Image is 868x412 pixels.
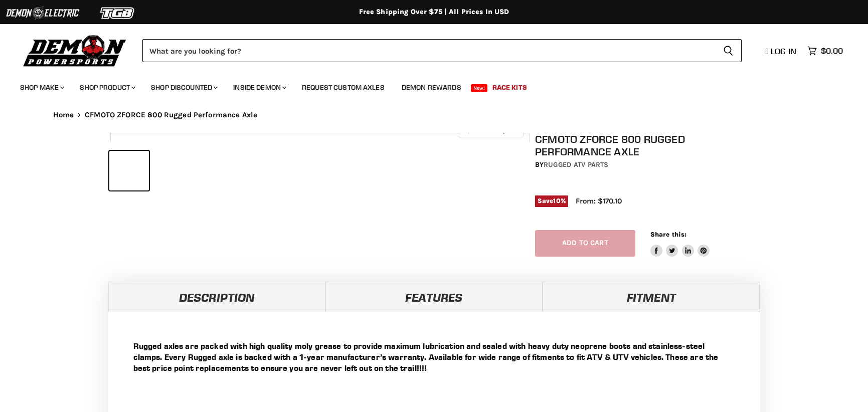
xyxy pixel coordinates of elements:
input: Search [142,39,715,62]
a: Demon Rewards [394,77,469,98]
div: Free Shipping Over $75 | All Prices In USD [33,8,835,17]
form: Product [142,39,742,62]
span: 10 [553,197,560,204]
a: Shop Make [13,77,70,98]
span: From: $170.10 [576,196,622,205]
a: Request Custom Axles [294,77,392,98]
div: by [535,159,764,170]
a: $0.00 [802,44,848,58]
a: Fitment [543,282,760,312]
span: Log in [771,46,796,56]
button: CFMOTO ZFORCE 800 Rugged Performance Axle thumbnail [280,151,319,190]
a: Inside Demon [226,77,292,98]
a: Rugged ATV Parts [544,160,608,169]
img: TGB Logo 2 [80,4,155,23]
button: CFMOTO ZFORCE 800 Rugged Performance Axle thumbnail [152,151,192,190]
h1: CFMOTO ZFORCE 800 Rugged Performance Axle [535,133,764,158]
a: Home [53,111,74,119]
span: Click to expand [463,126,518,134]
p: Rugged axles are packed with high quality moly grease to provide maximum lubrication and sealed w... [133,340,735,373]
nav: Breadcrumbs [33,111,835,119]
span: CFMOTO ZFORCE 800 Rugged Performance Axle [85,111,257,119]
span: New! [471,84,488,92]
a: Features [325,282,543,312]
span: Save % [535,195,568,207]
span: Share this: [650,231,686,238]
button: CFMOTO ZFORCE 800 Rugged Performance Axle thumbnail [365,151,405,190]
a: Race Kits [485,77,535,98]
img: Demon Electric Logo 2 [5,4,80,23]
aside: Share this: [650,230,710,257]
a: Description [108,282,325,312]
ul: Main menu [13,73,840,98]
a: Shop Product [72,77,141,98]
button: CFMOTO ZFORCE 800 Rugged Performance Axle thumbnail [109,151,149,190]
span: $0.00 [821,46,843,56]
button: CFMOTO ZFORCE 800 Rugged Performance Axle thumbnail [237,151,277,190]
img: Demon Powersports [20,33,130,68]
a: Log in [761,47,802,56]
button: Search [715,39,742,62]
button: CFMOTO ZFORCE 800 Rugged Performance Axle thumbnail [322,151,362,190]
a: Shop Discounted [143,77,224,98]
button: CFMOTO ZFORCE 800 Rugged Performance Axle thumbnail [195,151,234,190]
